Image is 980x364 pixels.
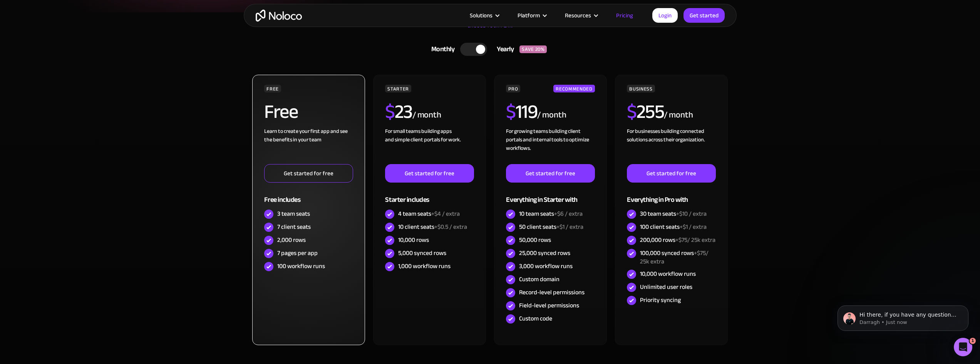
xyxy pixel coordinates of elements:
[264,164,353,183] a: Get started for free
[627,127,715,164] div: For businesses building connected solutions across their organization. ‍
[652,8,678,23] a: Login
[519,249,570,257] div: 25,000 synced rows
[434,221,467,233] span: +$0.5 / extra
[640,283,692,291] div: Unlimited user roles
[970,338,976,344] span: 1
[277,223,311,231] div: 7 client seats
[385,164,474,183] a: Get started for free
[277,262,325,270] div: 100 workflow runs
[385,94,395,130] span: $
[264,127,353,164] div: Learn to create your first app and see the benefits in your team ‍
[518,10,540,20] div: Platform
[519,314,552,323] div: Custom code
[398,223,467,231] div: 10 client seats
[519,275,560,283] div: Custom domain
[506,127,595,164] div: For growing teams building client portals and internal tools to optimize workflows.
[680,221,707,233] span: +$1 / extra
[664,109,693,121] div: / month
[519,288,585,297] div: Record-level permissions
[506,183,595,208] div: Everything in Starter with
[954,338,972,356] iframe: Intercom live chat
[519,210,583,218] div: 10 team seats
[385,102,412,121] h2: 23
[256,10,302,22] a: home
[640,249,715,266] div: 100,000 synced rows
[264,102,298,121] h2: Free
[627,183,715,208] div: Everything in Pro with
[460,10,508,20] div: Solutions
[519,223,583,231] div: 50 client seats
[385,127,474,164] div: For small teams building apps and simple client portals for work. ‍
[627,94,637,130] span: $
[506,102,537,121] h2: 119
[277,236,306,244] div: 2,000 rows
[640,223,707,231] div: 100 client seats
[264,183,353,208] div: Free includes
[506,85,520,92] div: PRO
[385,85,411,92] div: STARTER
[556,221,583,233] span: +$1 / extra
[412,109,441,121] div: / month
[606,10,643,20] a: Pricing
[640,270,696,278] div: 10,000 workflow runs
[506,164,595,183] a: Get started for free
[826,289,980,343] iframe: Intercom notifications message
[398,236,429,244] div: 10,000 rows
[627,164,715,183] a: Get started for free
[554,208,583,220] span: +$6 / extra
[487,44,519,55] div: Yearly
[640,247,709,267] span: +$75/ 25k extra
[431,208,460,220] span: +$4 / extra
[565,10,591,20] div: Resources
[555,10,606,20] div: Resources
[519,262,573,270] div: 3,000 workflow runs
[553,85,595,92] div: RECOMMENDED
[537,109,566,121] div: / month
[640,296,681,304] div: Priority syncing
[519,301,579,310] div: Field-level permissions
[508,10,555,20] div: Platform
[385,183,474,208] div: Starter includes
[506,94,516,130] span: $
[683,8,725,23] a: Get started
[519,236,551,244] div: 50,000 rows
[470,10,493,20] div: Solutions
[398,210,460,218] div: 4 team seats
[676,208,707,220] span: +$10 / extra
[640,236,715,244] div: 200,000 rows
[277,249,318,257] div: 7 pages per app
[264,85,281,92] div: FREE
[627,102,664,121] h2: 255
[519,45,547,53] div: SAVE 20%
[398,262,451,270] div: 1,000 workflow runs
[398,249,446,257] div: 5,000 synced rows
[640,210,707,218] div: 30 team seats
[675,234,715,246] span: +$75/ 25k extra
[277,210,310,218] div: 3 team seats
[627,85,655,92] div: BUSINESS
[422,44,461,55] div: Monthly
